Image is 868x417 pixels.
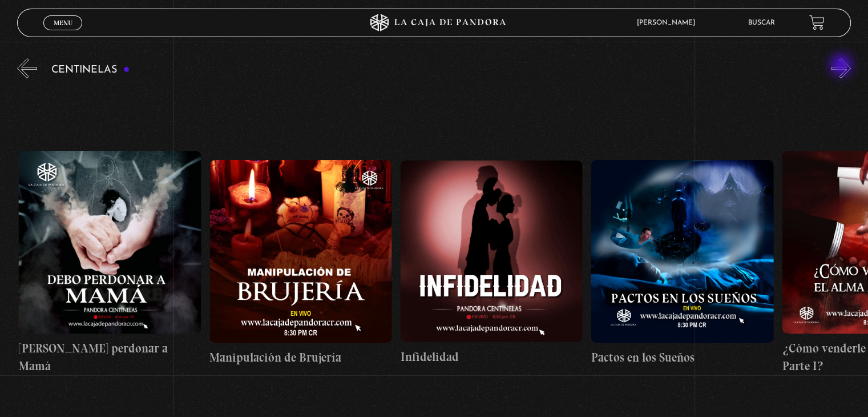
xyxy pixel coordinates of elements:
button: Previous [17,58,37,78]
span: Menu [54,19,72,26]
span: Cerrar [50,29,76,37]
h4: [PERSON_NAME] perdonar a Mamá [19,339,201,375]
h4: Pactos en los Sueños [591,348,773,367]
h4: Manipulación de Brujería [210,348,392,367]
a: View your shopping cart [809,15,825,30]
span: [PERSON_NAME] [631,19,706,26]
h3: Centinelas [51,65,130,75]
button: Next [831,58,851,78]
h4: Infidelidad [401,348,583,366]
a: Buscar [748,19,775,26]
